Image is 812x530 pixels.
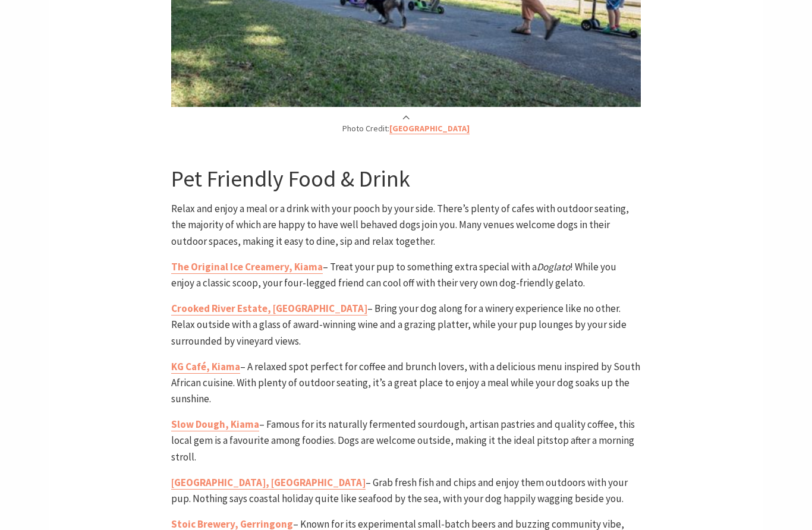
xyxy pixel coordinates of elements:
a: [GEOGRAPHIC_DATA], [GEOGRAPHIC_DATA] [171,476,366,490]
a: [GEOGRAPHIC_DATA] [389,123,470,134]
a: Slow Dough, Kiama [171,418,259,431]
strong: Crooked River Estate, [GEOGRAPHIC_DATA] [171,302,367,315]
a: The Original Ice Creamery, Kiama [171,260,323,274]
span: Relax and enjoy a meal or a drink with your pooch by your side. There’s plenty of cafes with outd... [171,202,629,247]
em: Doglato [537,260,570,273]
p: – A relaxed spot perfect for coffee and brunch lovers, with a delicious menu inspired by South Af... [171,359,640,408]
strong: Slow Dough, Kiama [171,418,259,431]
p: Photo Credit: [171,113,640,135]
p: – Treat your pup to something extra special with a ! While you enjoy a classic scoop, your four-l... [171,259,640,291]
strong: [GEOGRAPHIC_DATA], [GEOGRAPHIC_DATA] [171,476,366,489]
p: – Grab fresh fish and chips and enjoy them outdoors with your pup. Nothing says coastal holiday q... [171,475,640,507]
strong: The Original Ice Creamery, Kiama [171,260,323,273]
a: KG Café, Kiama [171,360,240,374]
p: – Famous for its naturally fermented sourdough, artisan pastries and quality coffee, this local g... [171,417,640,465]
strong: KG Café, Kiama [171,360,240,373]
h3: Pet Friendly Food & Drink [171,165,640,193]
p: – Bring your dog along for a winery experience like no other. Relax outside with a glass of award... [171,301,640,349]
a: Crooked River Estate, [GEOGRAPHIC_DATA] [171,302,367,316]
